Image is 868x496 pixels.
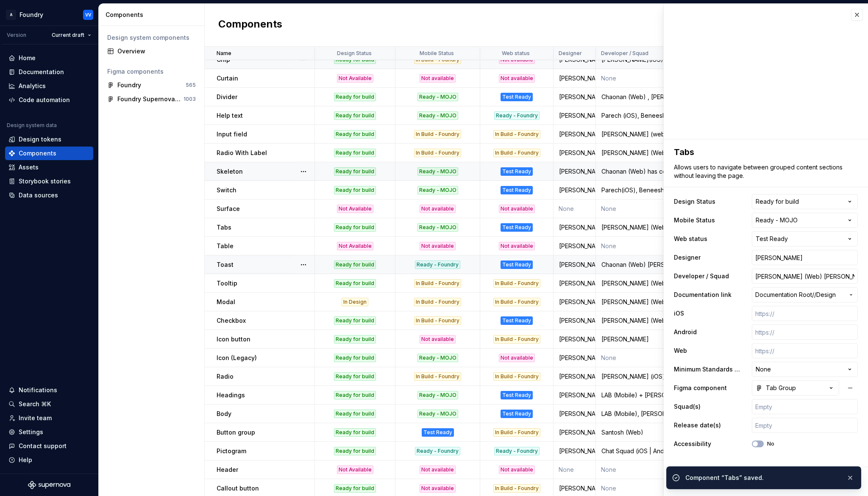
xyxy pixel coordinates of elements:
input: Empty [752,269,858,284]
a: Foundry Supernova Assets1003 [104,92,199,106]
div: Not Available [337,205,373,213]
p: Designer [559,50,582,57]
a: Home [5,51,93,65]
div: Ready for build [334,354,376,362]
div: In Design [342,298,368,306]
a: Settings [5,425,93,439]
div: Not available [420,74,456,83]
div: Ready - MOJO [417,354,458,362]
div: Contact support [19,442,67,450]
div: Documentation [19,68,64,76]
div: LAB (Mobile), [PERSON_NAME] (Web) [596,410,750,418]
p: Radio [217,372,234,381]
button: Help [5,453,93,467]
div: Search ⌘K [19,400,51,408]
a: Data sources [5,188,93,202]
div: [PERSON_NAME] [554,298,595,306]
div: Test Ready [501,410,533,418]
div: Figma components [107,67,196,76]
div: Ready - Foundry [494,111,540,120]
div: Invite team [19,414,52,422]
span: Design [816,291,836,299]
div: Overview [117,47,196,55]
div: Tab Group [756,384,796,392]
div: [PERSON_NAME] [596,335,750,344]
label: Design Status [674,197,715,206]
div: In Build - Foundry [414,149,461,157]
span: Documentation Root / [755,291,814,299]
div: Not available [499,205,535,213]
div: In Build - Foundry [493,484,540,493]
div: Assets [19,163,39,172]
p: Icon button [217,335,250,344]
label: Web [674,346,687,355]
a: Code automation [5,93,93,107]
td: None [554,200,596,218]
div: Not available [420,466,456,474]
td: None [554,460,596,479]
div: [PERSON_NAME] [554,130,595,139]
div: [PERSON_NAME] [554,167,595,176]
div: Ready for build [334,130,376,139]
div: Ready for build [334,186,376,194]
label: iOS [674,309,684,318]
input: Empty [752,399,858,414]
div: Santosh (Web) [596,428,750,437]
a: Invite team [5,411,93,425]
div: Ready for build [334,111,376,120]
p: Button group [217,428,255,437]
p: Table [217,242,234,250]
div: Ready for build [334,484,376,493]
div: Ready for build [334,93,376,101]
div: [PERSON_NAME] [554,186,595,194]
div: [PERSON_NAME] (Web), Weiyi (Android), [PERSON_NAME] (iOS) [596,298,750,306]
div: Ready for build [334,372,376,381]
div: LAB (Mobile) + [PERSON_NAME] (Web) [596,391,750,399]
div: Ready for build [334,260,376,269]
div: Test Ready [501,186,533,194]
div: [PERSON_NAME] [554,372,595,381]
span: / [814,291,816,299]
p: Switch [217,186,236,194]
div: In Build - Foundry [414,279,461,288]
textarea: Tabs [672,144,856,160]
div: Ready for build [334,149,376,157]
div: Design system data [7,122,57,129]
div: Data sources [19,191,58,200]
a: Supernova Logo [28,481,70,489]
div: [PERSON_NAME] [554,410,595,418]
div: [PERSON_NAME] (Web) [596,279,750,288]
a: Storybook stories [5,175,93,188]
div: Parech(iOS), Beneesh(Android), Amber(Web) [596,186,750,194]
div: [PERSON_NAME] [554,279,595,288]
div: Help [19,456,32,464]
label: Squad(s) [674,402,701,411]
div: In Build - Foundry [493,298,540,306]
div: Ready for build [334,391,376,399]
td: None [596,200,751,218]
a: Analytics [5,79,93,93]
label: Developer / Squad [674,272,729,280]
div: A [6,10,16,20]
div: Ready - MOJO [417,186,458,194]
a: Foundry565 [104,78,199,92]
p: Toast [217,260,234,269]
div: Settings [19,428,43,436]
div: Not Available [337,466,373,474]
div: In Build - Foundry [493,372,540,381]
div: Not available [499,74,535,83]
div: Not available [420,242,456,250]
a: Overview [104,44,199,58]
div: [PERSON_NAME] [554,74,595,83]
div: Not Available [337,242,373,250]
div: [PERSON_NAME] (Web) [PERSON_NAME] (iOS), [PERSON_NAME] (Android) [596,223,750,232]
p: Help text [217,111,243,120]
button: Contact support [5,439,93,453]
div: Version [7,32,26,39]
p: Developer / Squad [601,50,648,57]
div: Foundry [19,11,43,19]
p: Input field [217,130,247,139]
h2: Components [218,17,282,33]
div: Ready - MOJO [417,391,458,399]
div: [PERSON_NAME]/[PERSON_NAME] [554,260,595,269]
